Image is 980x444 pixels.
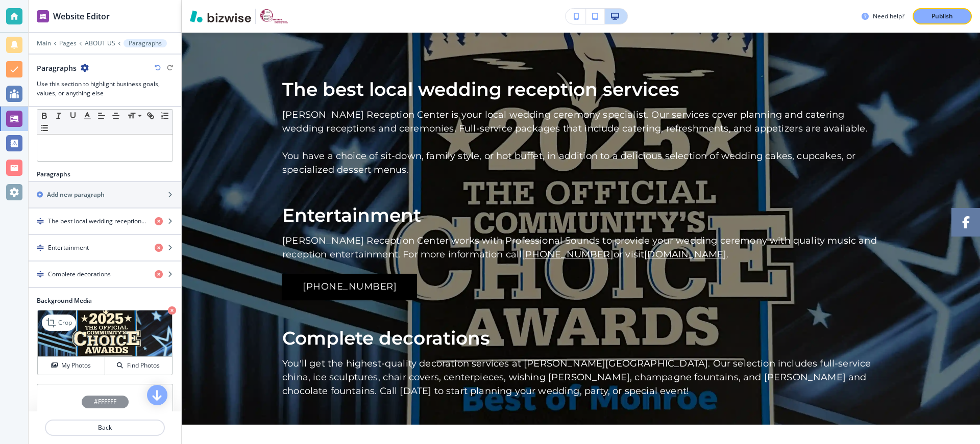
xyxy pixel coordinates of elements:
h4: #FFFFFF [94,397,116,406]
button: Back [45,420,165,436]
button: #FFFFFFBackground Color [37,384,173,438]
button: Paragraphs [124,39,167,47]
h4: Complete decorations [48,270,111,279]
img: editor icon [37,10,49,22]
button: My Photos [38,357,105,375]
button: DragThe best local wedding reception services [29,208,181,235]
img: Drag [37,271,44,278]
strong: The best local wedding reception services [282,78,679,100]
h2: Paragraphs [37,170,70,179]
button: Publish [913,8,972,24]
h2: Add new paragraph [47,190,105,199]
a: [PHONE_NUMBER] [522,249,613,260]
strong: Entertainment [282,204,421,226]
img: Your Logo [260,9,288,23]
img: Bizwise Logo [190,10,251,22]
a: [DOMAIN_NAME] [644,249,726,260]
a: [PHONE_NUMBER] [282,274,417,300]
h4: My Photos [61,361,91,370]
h4: Entertainment [48,243,89,252]
h2: Background Media [37,296,173,305]
h4: Find Photos [127,361,160,370]
h4: The best local wedding reception services [48,217,146,226]
button: ABOUT US [85,40,115,47]
div: Crop [42,315,76,331]
button: Find Photos [105,357,172,375]
p: You have a choice of sit-down, family style, or hot buffet, in addition to a delicious selection ... [282,149,879,177]
p: Publish [932,12,953,21]
img: Drag [37,244,44,251]
div: CropMy PhotosFind Photos [37,309,173,376]
p: You'll get the highest-quality decoration services at [PERSON_NAME][GEOGRAPHIC_DATA]. Our selecti... [282,357,879,398]
h3: Use this section to highlight business goals, values, or anything else [37,80,173,98]
p: Paragraphs [129,40,162,47]
button: Pages [59,40,77,47]
button: DragComplete decorations [29,262,181,288]
p: [PERSON_NAME] Reception Center is your local wedding ceremony specialist. Our services cover plan... [282,108,879,136]
img: Drag [37,218,44,225]
a: Social media link to facebook account [951,208,980,237]
button: DragEntertainment [29,235,181,262]
button: Main [37,40,51,47]
h2: Paragraphs [37,63,77,73]
p: Crop [58,318,72,327]
strong: Complete decorations [282,327,490,349]
h2: Website Editor [53,10,110,22]
p: Back [46,423,164,432]
h3: Need help? [873,12,904,21]
button: Add new paragraph [29,182,181,207]
p: [PERSON_NAME] Reception Center works with Professional Sounds to provide your wedding ceremony wi... [282,234,879,262]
